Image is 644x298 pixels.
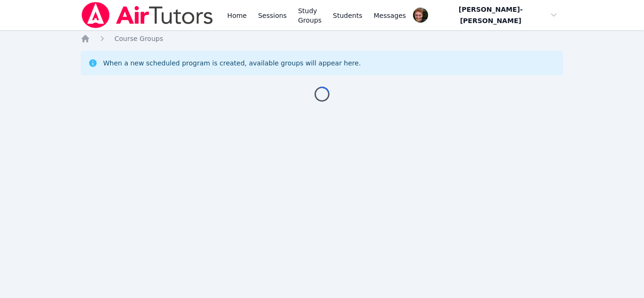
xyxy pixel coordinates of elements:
[374,11,406,20] span: Messages
[81,34,564,43] nav: Breadcrumb
[103,58,361,68] div: When a new scheduled program is created, available groups will appear here.
[115,34,163,43] a: Course Groups
[115,35,163,42] span: Course Groups
[81,2,214,28] img: Air Tutors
